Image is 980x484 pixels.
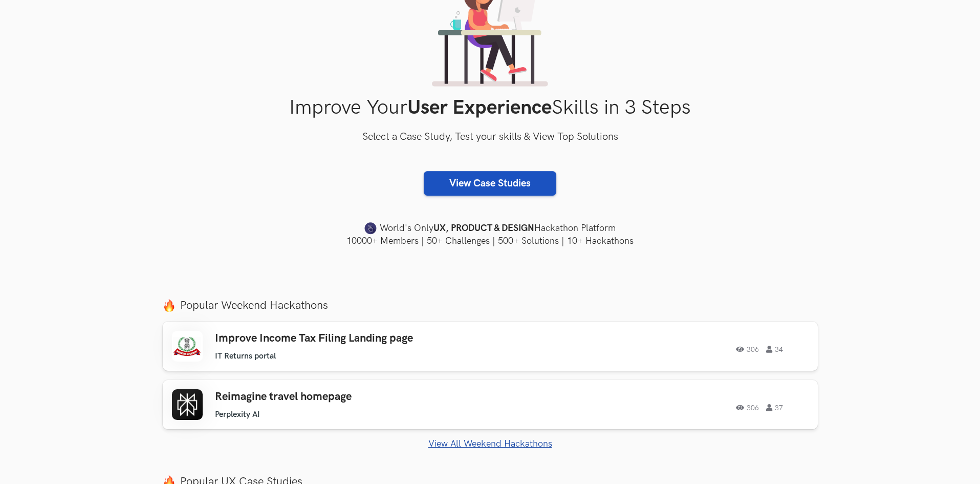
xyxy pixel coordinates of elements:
[163,129,818,145] h3: Select a Case Study, Test your skills & View Top Solutions
[364,222,377,235] img: uxhack-favicon-image.png
[215,390,506,404] h3: Reimagine travel homepage
[433,221,534,236] strong: UX, PRODUCT & DESIGN
[163,299,818,312] label: Popular Weekend Hackathons
[424,171,556,196] a: View Case Studies
[736,404,759,411] span: 306
[163,322,818,371] a: Improve Income Tax Filing Landing page IT Returns portal 306 34
[163,438,818,449] a: View All Weekend Hackathons
[215,410,260,419] li: Perplexity AI
[766,346,783,353] span: 34
[163,96,818,120] h1: Improve Your Skills in 3 Steps
[163,299,176,312] img: fire.png
[163,380,818,429] a: Reimagine travel homepage Perplexity AI 306 37
[215,351,276,361] li: IT Returns portal
[407,96,552,120] strong: User Experience
[163,221,818,236] h4: World's Only Hackathon Platform
[163,235,818,247] h4: 10000+ Members | 50+ Challenges | 500+ Solutions | 10+ Hackathons
[215,332,506,345] h3: Improve Income Tax Filing Landing page
[766,404,783,411] span: 37
[736,346,759,353] span: 306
